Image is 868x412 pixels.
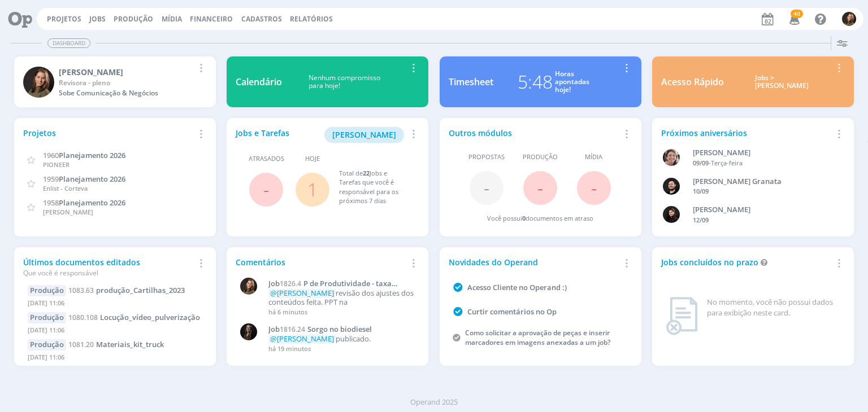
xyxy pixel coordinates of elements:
[661,256,832,268] div: Jobs concluídos no prazo
[585,152,602,162] span: Mídia
[467,306,557,317] a: Curtir comentários no Op
[449,127,619,139] div: Outros módulos
[468,152,505,162] span: Propostas
[249,154,284,164] span: Atrasados
[241,14,282,24] span: Cadastros
[28,350,202,367] div: [DATE] 11:06
[59,78,194,88] div: Revisora - pleno
[707,297,840,319] div: No momento, você não possui dados para exibição neste card.
[68,340,94,349] span: 1081.20
[23,67,54,98] img: J
[43,198,59,208] span: 1958
[324,127,404,143] button: [PERSON_NAME]
[270,288,334,298] span: @[PERSON_NAME]
[28,296,202,313] div: [DATE] 11:06
[96,285,185,295] span: produção_Cartilhas_2023
[44,15,85,24] button: Projetos
[280,325,305,334] span: 1816.24
[236,75,282,89] div: Calendário
[68,285,185,295] a: 1083.63produção_Cartilhas_2023
[43,150,59,160] span: 1960
[68,339,164,349] a: 1081.20Materiais_kit_truck
[711,159,743,167] span: Terça-feira
[23,268,194,278] div: Que você é responsável
[100,312,200,322] span: Locução_vídeo_pulverização
[238,15,285,24] button: Cadastros
[47,38,90,48] span: Dashboard
[110,15,157,24] button: Produção
[43,173,125,184] a: 1959Planejamento 2026
[268,278,392,297] span: P de Produtividade - taxa variável
[23,256,194,278] div: Últimos documentos editados
[59,88,194,98] div: Sobe Comunicação & Negócios
[28,285,66,296] div: Produção
[268,344,311,353] span: há 19 minutos
[287,15,336,24] button: Relatórios
[59,198,125,208] span: Planejamento 2026
[782,9,805,29] button: 40
[339,169,409,206] div: Total de Jobs e Tarefas que você é responsável para os próximos 7 dias
[842,12,856,26] img: J
[28,339,66,350] div: Produção
[537,176,543,200] span: -
[47,14,81,24] a: Projetos
[43,197,125,208] a: 1958Planejamento 2026
[268,325,414,334] a: Job1816.24Sorgo no biodiesel
[518,68,553,95] div: 5:48
[240,323,257,340] img: N
[190,14,233,24] a: Financeiro
[440,56,641,107] a: Timesheet5:48Horasapontadashoje!
[693,216,709,224] span: 12/09
[236,256,406,268] div: Comentários
[591,176,597,200] span: -
[268,335,414,344] p: publicado.
[332,129,396,140] span: [PERSON_NAME]
[158,15,185,24] button: Mídia
[282,74,406,90] div: Nenhum compromisso para hoje!
[59,150,125,160] span: Planejamento 2026
[661,75,724,89] div: Acesso Rápido
[693,176,832,187] div: Bruno Corralo Granata
[290,14,333,24] a: Relatórios
[68,313,98,322] span: 1080.108
[693,187,709,195] span: 10/09
[263,177,269,201] span: -
[59,174,125,184] span: Planejamento 2026
[162,14,182,24] a: Mídia
[449,75,493,89] div: Timesheet
[465,328,610,347] a: Como solicitar a aprovação de peças e inserir marcadores em imagens anexadas a um job?
[663,206,680,223] img: L
[43,160,70,169] span: PIONEER
[693,159,709,167] span: 09/09
[28,323,202,340] div: [DATE] 11:06
[270,334,334,344] span: @[PERSON_NAME]
[268,279,414,288] a: Job1826.4P de Produtividade - taxa variável
[114,14,153,24] a: Produção
[363,169,370,177] span: 22
[307,177,318,201] a: 1
[791,10,803,18] span: 40
[68,286,94,295] span: 1083.63
[661,127,832,139] div: Próximos aniversários
[732,74,832,90] div: Jobs > [PERSON_NAME]
[523,152,558,162] span: Produção
[449,256,619,268] div: Novidades do Operand
[487,214,593,223] div: Você possui documentos em atraso
[86,15,109,24] button: Jobs
[96,339,164,349] span: Materiais_kit_truck
[43,208,93,216] span: [PERSON_NAME]
[467,282,567,292] a: Acesso Cliente no Operand :)
[666,297,698,335] img: dashboard_not_found.png
[28,312,66,323] div: Produção
[23,127,194,139] div: Projetos
[305,154,320,164] span: Hoje
[186,15,236,24] button: Financeiro
[693,159,832,168] div: -
[693,147,832,159] div: Aline Beatriz Jackisch
[14,56,216,107] a: J[PERSON_NAME]Revisora - plenoSobe Comunicação & Negócios
[68,312,200,322] a: 1080.108Locução_vídeo_pulverização
[324,129,404,139] a: [PERSON_NAME]
[240,278,257,295] img: J
[43,184,88,192] span: Enlist - Corteva
[59,66,194,78] div: Julia Abich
